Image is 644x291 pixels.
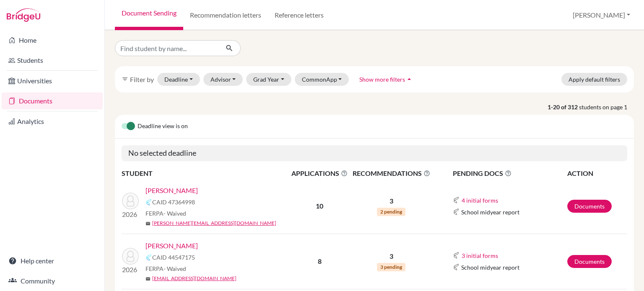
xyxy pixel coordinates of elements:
[359,76,405,83] span: Show more filters
[453,264,460,270] img: Common App logo
[152,198,195,206] span: CAID 47364998
[2,52,103,69] a: Students
[461,263,519,272] span: School midyear report
[461,196,499,205] button: 4 initial forms
[290,168,349,178] span: APPLICATIONS
[164,265,186,272] span: - Waived
[295,73,349,86] button: CommonApp
[377,263,405,271] span: 3 pending
[122,168,289,179] th: STUDENT
[145,185,198,196] a: [PERSON_NAME]
[2,113,103,130] a: Analytics
[122,76,128,82] i: filter_list
[2,32,103,49] a: Home
[164,210,186,217] span: - Waived
[2,93,103,109] a: Documents
[145,254,152,261] img: Common App logo
[138,121,188,131] span: Deadline view is on
[145,264,186,273] span: FERPA
[461,208,519,216] span: School midyear report
[246,73,291,86] button: Grad Year
[145,221,151,226] span: mail
[405,75,413,83] i: arrow_drop_up
[350,168,432,178] span: RECOMMENDATIONS
[318,257,322,265] b: 8
[352,73,421,86] button: Show more filtersarrow_drop_up
[453,197,460,203] img: Common App logo
[453,209,460,215] img: Common App logo
[203,73,243,86] button: Advisor
[2,273,103,289] a: Community
[122,209,139,219] p: 2026
[157,73,200,86] button: Deadline
[350,251,432,261] p: 3
[567,200,612,213] a: Documents
[2,252,103,269] a: Help center
[152,253,195,262] span: CAID 44547175
[115,40,219,56] input: Find student by name...
[122,145,627,161] h5: No selected deadline
[122,193,139,209] img: Anderson, Soren
[548,103,579,111] strong: 1-20 of 312
[122,265,139,275] p: 2026
[7,8,40,22] img: Bridge-U
[377,208,405,216] span: 2 pending
[567,168,627,179] th: ACTION
[569,7,634,23] button: [PERSON_NAME]
[152,219,276,227] a: [PERSON_NAME][EMAIL_ADDRESS][DOMAIN_NAME]
[145,241,198,251] a: [PERSON_NAME]
[316,202,323,210] b: 10
[453,252,460,259] img: Common App logo
[2,72,103,89] a: Universities
[152,275,236,282] a: [EMAIL_ADDRESS][DOMAIN_NAME]
[579,103,634,111] span: students on page 1
[453,168,566,178] span: PENDING DOCS
[130,75,154,83] span: Filter by
[350,196,432,206] p: 3
[122,248,139,265] img: Lim, Amanda
[561,73,627,86] button: Apply default filters
[145,199,152,206] img: Common App logo
[145,209,186,218] span: FERPA
[145,276,151,281] span: mail
[461,251,499,260] button: 3 initial forms
[567,255,612,268] a: Documents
